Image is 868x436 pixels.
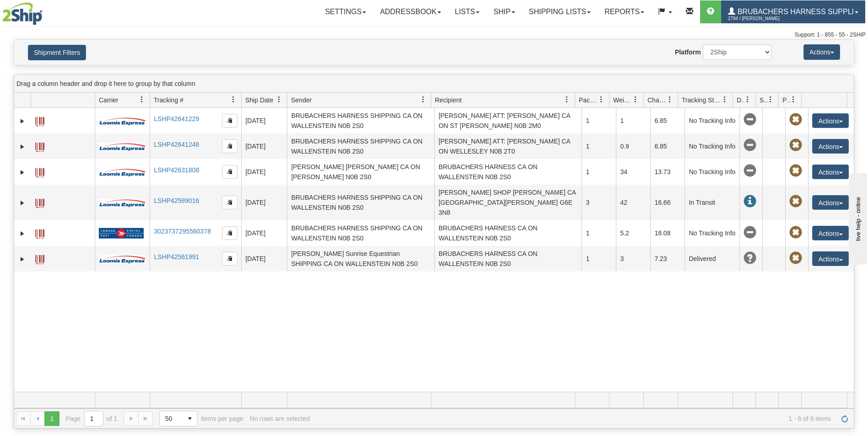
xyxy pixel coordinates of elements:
button: Copy to clipboard [222,139,237,153]
a: Expand [18,168,27,177]
td: [DATE] [241,108,287,133]
span: Tracking # [154,96,183,105]
a: LSHP42641229 [154,115,199,122]
td: 7.23 [650,246,685,271]
a: Delivery Status filter column settings [740,92,755,107]
a: Charge filter column settings [662,92,678,107]
button: Shipment Filters [28,45,86,60]
a: Shipment Issues filter column settings [763,92,778,107]
td: No Tracking Info [685,133,739,159]
img: 30 - Loomis Express [99,168,146,177]
img: 30 - Loomis Express [99,255,146,264]
a: Label [35,138,44,153]
a: Pickup Status filter column settings [786,92,801,107]
a: Label [35,251,44,266]
td: In Transit [685,185,739,220]
td: 6.85 [650,108,685,133]
span: Pickup Not Assigned [789,195,802,208]
a: LSHP42589016 [154,197,199,204]
button: Copy to clipboard [222,226,237,240]
span: Page sizes drop down [159,411,198,426]
span: Sender [291,96,312,105]
td: Delivered [685,246,739,271]
button: Actions [812,165,849,179]
td: 34 [616,159,650,185]
span: Weight [613,96,632,105]
button: Actions [812,226,849,240]
button: Copy to clipboard [222,196,237,209]
div: No rows are selected [250,415,310,422]
span: Pickup Not Assigned [789,165,802,177]
button: Actions [812,113,849,128]
td: No Tracking Info [685,108,739,133]
button: Actions [812,139,849,154]
span: select [183,411,197,426]
td: [DATE] [241,220,287,246]
td: BRUBACHERS HARNESS SHIPPING CA ON WALLENSTEIN N0B 2S0 [287,220,434,246]
input: Page 1 [85,411,103,426]
td: [DATE] [241,185,287,220]
td: 1 [616,108,650,133]
span: Charge [647,96,667,105]
a: 3023737295560378 [154,228,211,235]
span: 50 [165,414,177,423]
td: No Tracking Info [685,159,739,185]
td: 18.08 [650,220,685,246]
td: [PERSON_NAME] ATT: [PERSON_NAME] CA ON WELLESLEY N0B 2T0 [434,133,582,159]
a: Refresh [837,411,852,426]
td: [PERSON_NAME] [PERSON_NAME] CA ON [PERSON_NAME] N0B 2S0 [287,159,434,185]
span: Carrier [99,96,119,105]
img: 30 - Loomis Express [99,117,146,126]
a: Packages filter column settings [593,92,609,107]
span: No Tracking Info [744,165,756,177]
a: Reports [598,0,651,23]
a: LSHP42631808 [154,166,199,174]
a: Expand [18,117,27,126]
button: Actions [803,44,840,60]
a: Ship [486,0,522,23]
img: 30 - Loomis Express [99,142,146,151]
span: Pickup Status [782,96,790,105]
span: Pickup Not Assigned [789,252,802,265]
td: 16.66 [650,185,685,220]
div: grid grouping header [14,75,854,93]
img: 20 - Canada Post [99,228,144,239]
span: No Tracking Info [744,226,756,239]
label: Platform [675,48,701,57]
a: Shipping lists [522,0,598,23]
button: Copy to clipboard [222,252,237,266]
td: BRUBACHERS HARNESS SHIPPING CA ON WALLENSTEIN N0B 2S0 [287,133,434,159]
a: Settings [318,0,373,23]
td: 0.9 [616,133,650,159]
td: 3 [616,246,650,271]
span: items per page [159,411,243,426]
div: Support: 1 - 855 - 55 - 2SHIP [2,31,866,39]
span: Page 1 [44,411,59,426]
a: Label [35,195,44,209]
button: Copy to clipboard [222,165,237,179]
a: Expand [18,142,27,151]
a: Expand [18,255,27,264]
span: 2794 / [PERSON_NAME] [728,14,797,23]
a: Ship Date filter column settings [271,92,287,107]
a: Lists [448,0,486,23]
a: Label [35,164,44,179]
span: Ship Date [245,96,273,105]
span: Unknown [744,252,756,265]
span: Pickup Not Assigned [789,139,802,152]
td: 5.2 [616,220,650,246]
a: Expand [18,229,27,238]
div: live help - online [7,8,85,15]
span: No Tracking Info [744,139,756,152]
span: Delivery Status [737,96,744,105]
td: [DATE] [241,133,287,159]
button: Actions [812,195,849,210]
td: 1 [582,159,616,185]
a: LSHP42561991 [154,253,199,261]
td: [PERSON_NAME] ATT: [PERSON_NAME] CA ON ST [PERSON_NAME] N0B 2M0 [434,108,582,133]
td: BRUBACHERS HARNESS CA ON WALLENSTEIN N0B 2S0 [434,246,582,271]
td: 1 [582,133,616,159]
button: Copy to clipboard [222,114,237,128]
td: BRUBACHERS HARNESS SHIPPING CA ON WALLENSTEIN N0B 2S0 [287,185,434,220]
a: Tracking Status filter column settings [717,92,733,107]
